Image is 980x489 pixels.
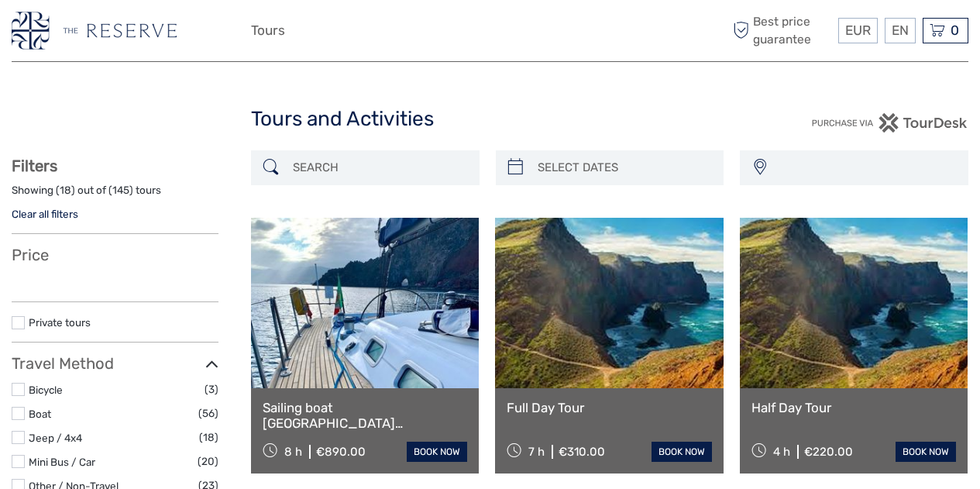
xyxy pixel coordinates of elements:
a: Clear all filters [12,208,78,220]
h3: Travel Method [12,354,218,373]
a: Full Day Tour [507,400,711,415]
input: SELECT DATES [531,154,717,181]
strong: Filters [12,157,57,175]
h3: Price [12,246,218,264]
a: book now [407,442,467,462]
span: (56) [198,405,218,422]
label: 18 [60,183,71,198]
span: 7 h [528,445,545,459]
a: book now [896,442,956,462]
a: Tours [251,19,285,42]
a: Bicycle [29,384,63,396]
img: PurchaseViaTourDesk.png [811,113,968,133]
div: EN [885,18,916,43]
a: Mini Bus / Car [29,456,95,468]
a: Sailing boat [GEOGRAPHIC_DATA][PERSON_NAME] Trip [263,400,467,432]
span: (18) [199,429,218,446]
span: Best price guarantee [729,13,834,47]
span: 4 h [773,445,790,459]
a: Private tours [29,316,91,329]
label: 145 [112,183,129,198]
a: Jeep / 4x4 [29,432,82,444]
a: book now [652,442,712,462]
h1: Tours and Activities [251,107,730,132]
span: 0 [948,22,961,38]
a: Boat [29,408,51,420]
div: €220.00 [804,445,853,459]
span: EUR [845,22,871,38]
a: Half Day Tour [751,400,956,415]
div: Showing ( ) out of ( ) tours [12,183,218,207]
div: €890.00 [316,445,366,459]
span: (20) [198,453,218,470]
img: 3278-36be6d4b-08c9-4979-a83f-cba5f6b699ea_logo_small.png [12,12,177,50]
span: 8 h [284,445,302,459]
span: (3) [205,381,218,398]
div: €310.00 [559,445,605,459]
input: SEARCH [287,154,472,181]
